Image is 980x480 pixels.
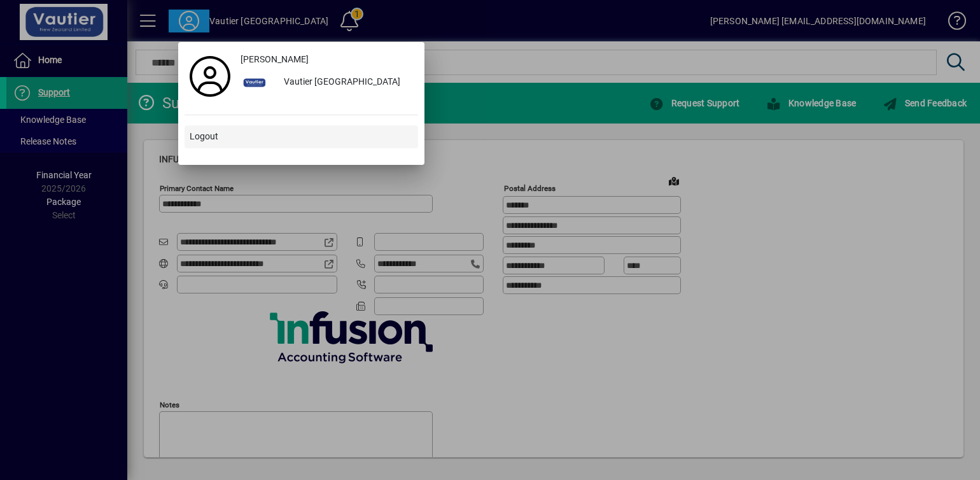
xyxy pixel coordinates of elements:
[274,71,418,94] div: Vautier [GEOGRAPHIC_DATA]
[235,48,418,71] a: [PERSON_NAME]
[241,53,309,66] span: [PERSON_NAME]
[235,71,418,94] button: Vautier [GEOGRAPHIC_DATA]
[190,130,218,143] span: Logout
[185,65,235,88] a: Profile
[185,125,418,148] button: Logout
